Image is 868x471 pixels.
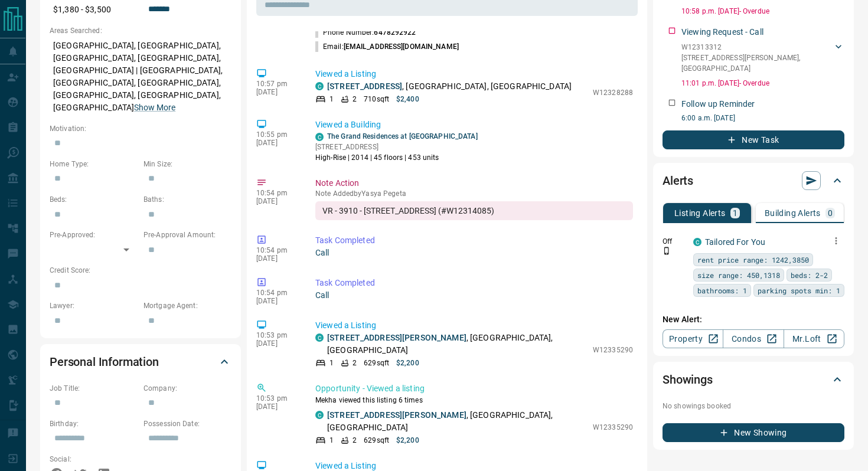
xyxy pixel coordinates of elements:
p: 10:58 p.m. [DATE] - Overdue [681,6,844,17]
p: Email: [315,41,459,52]
div: Personal Information [50,348,231,376]
p: [GEOGRAPHIC_DATA], [GEOGRAPHIC_DATA], [GEOGRAPHIC_DATA], [GEOGRAPHIC_DATA], [GEOGRAPHIC_DATA] | [... [50,36,231,117]
p: [STREET_ADDRESS][PERSON_NAME] , [GEOGRAPHIC_DATA] [681,53,833,74]
p: Credit Score: [50,265,231,276]
p: 1 [329,94,334,104]
p: Viewed a Listing [315,319,633,332]
p: High-Rise | 2014 | 45 floors | 453 units [315,152,478,163]
div: Showings [663,365,844,394]
p: Job Title: [50,383,138,394]
p: Home Type: [50,159,138,169]
p: Baths: [143,194,231,205]
p: Note Action [315,177,633,189]
p: No showings booked [663,401,844,411]
span: parking spots min: 1 [758,284,840,296]
p: Possession Date: [143,418,231,429]
a: Condos [723,329,784,348]
p: Task Completed [315,277,633,289]
span: 6478292922 [374,28,416,37]
p: Viewing Request - Call [681,26,763,38]
button: New Showing [663,423,844,442]
div: condos.ca [315,333,324,342]
p: Motivation: [50,123,231,134]
p: 710 sqft [364,94,389,104]
p: New Alert: [663,313,844,326]
p: [DATE] [256,197,298,205]
a: Mr.Loft [784,329,844,348]
p: Beds: [50,194,138,205]
p: $2,200 [396,435,419,446]
p: Viewed a Listing [315,68,633,80]
a: [STREET_ADDRESS] [327,81,402,91]
div: Alerts [663,166,844,195]
p: Off [663,236,686,247]
p: 10:54 pm [256,289,298,297]
p: W12335290 [593,345,633,355]
p: 10:53 pm [256,331,298,339]
span: bathrooms: 1 [697,284,747,296]
p: , [GEOGRAPHIC_DATA], [GEOGRAPHIC_DATA] [327,332,587,356]
div: W12313312[STREET_ADDRESS][PERSON_NAME],[GEOGRAPHIC_DATA] [681,40,844,76]
p: Social: [50,454,138,465]
a: [STREET_ADDRESS][PERSON_NAME] [327,333,466,342]
div: condos.ca [315,411,324,419]
p: [STREET_ADDRESS] [315,142,478,152]
p: Mortgage Agent: [143,300,231,311]
p: Areas Searched: [50,25,231,36]
span: rent price range: 1242,3850 [697,254,809,266]
div: VR - 3910 - [STREET_ADDRESS] (#W12314085) [315,201,633,220]
p: , [GEOGRAPHIC_DATA], [GEOGRAPHIC_DATA] [327,80,572,93]
p: , [GEOGRAPHIC_DATA], [GEOGRAPHIC_DATA] [327,409,587,434]
p: Phone Number: [315,27,416,38]
p: 6:00 a.m. [DATE] [681,113,844,123]
p: Mekha viewed this listing 6 times [315,395,633,405]
p: 1 [329,358,334,368]
span: beds: 2-2 [791,269,828,281]
div: condos.ca [315,133,324,141]
p: [DATE] [256,297,298,305]
p: $2,200 [396,358,419,368]
a: The Grand Residences at [GEOGRAPHIC_DATA] [327,132,478,140]
a: Property [663,329,723,348]
svg: Push Notification Only [663,247,671,255]
p: 629 sqft [364,435,389,446]
p: Building Alerts [765,209,821,217]
p: Pre-Approved: [50,230,138,240]
h2: Showings [663,370,713,389]
p: 1 [329,435,334,446]
p: Min Size: [143,159,231,169]
p: 2 [353,435,357,446]
div: condos.ca [693,238,701,246]
p: W12328288 [593,87,633,98]
p: 1 [733,209,738,217]
p: W12335290 [593,422,633,433]
p: 629 sqft [364,358,389,368]
p: Pre-Approval Amount: [143,230,231,240]
p: 10:54 pm [256,189,298,197]
p: [DATE] [256,139,298,147]
p: 2 [353,94,357,104]
button: Show More [134,102,175,114]
p: [DATE] [256,88,298,96]
span: [EMAIL_ADDRESS][DOMAIN_NAME] [344,42,459,51]
p: Opportunity - Viewed a listing [315,382,633,395]
p: 2 [353,358,357,368]
p: Note Added by Yasya Pegeta [315,189,633,198]
span: size range: 450,1318 [697,269,780,281]
p: Follow up Reminder [681,98,755,110]
p: 10:53 pm [256,394,298,403]
p: 0 [828,209,833,217]
h2: Personal Information [50,352,159,371]
h2: Alerts [663,171,693,190]
p: Lawyer: [50,300,138,311]
button: New Task [663,130,844,149]
p: Listing Alerts [674,209,726,217]
p: 10:55 pm [256,130,298,139]
a: [STREET_ADDRESS][PERSON_NAME] [327,410,466,420]
p: $2,400 [396,94,419,104]
p: 11:01 p.m. [DATE] - Overdue [681,78,844,89]
p: Viewed a Building [315,119,633,131]
p: 10:57 pm [256,80,298,88]
p: Birthday: [50,418,138,429]
p: Call [315,289,633,302]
